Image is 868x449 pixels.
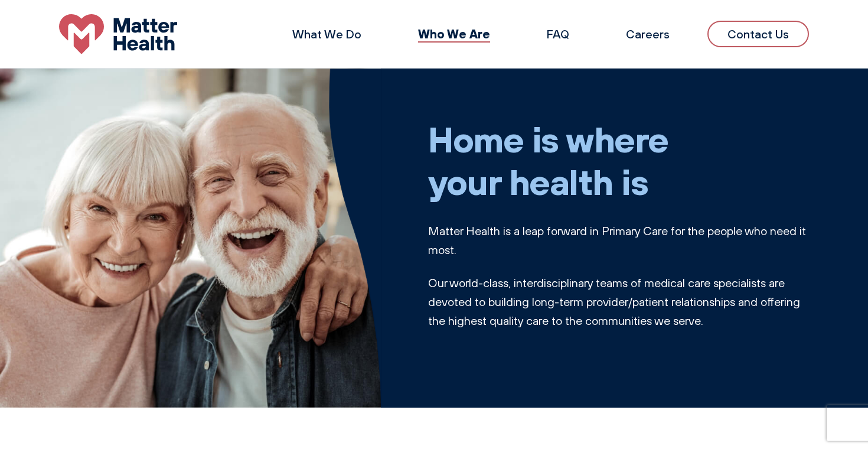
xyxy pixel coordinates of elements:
a: Careers [626,27,670,41]
p: Matter Health is a leap forward in Primary Care for the people who need it most. [428,222,809,259]
a: FAQ [547,27,569,41]
a: Who We Are [418,26,490,41]
h1: Home is where your health is [428,118,809,203]
p: Our world-class, interdisciplinary teams of medical care specialists are devoted to building long... [428,274,809,330]
a: What We Do [292,27,361,41]
a: Contact Us [707,21,809,47]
